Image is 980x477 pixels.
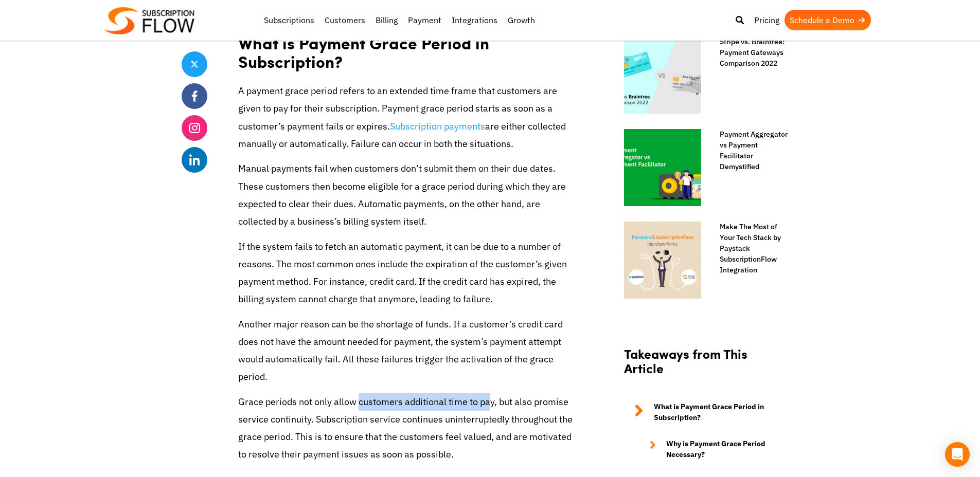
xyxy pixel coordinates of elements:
a: Billing [370,10,403,30]
a: What is Payment Grace Period in Subscription? [624,401,789,423]
img: Payment Aggregator vs Payment Facilitator Demystified [624,129,701,206]
a: Payment Aggregator vs Payment Facilitator Demystified [709,129,789,172]
a: Growth [503,10,540,30]
a: Schedule a Demo [785,10,871,30]
strong: What is Payment Grace Period in Subscription? [238,31,489,74]
a: Integrations [447,10,503,30]
a: Pricing [749,10,785,30]
a: Stripe vs. Braintree: Payment Gateways Comparison 2022 [709,36,789,69]
h2: Takeaways from This Article [624,346,789,387]
a: Why is Payment Grace Period Necessary? [639,438,789,460]
a: Make The Most of Your Tech Stack by Paystack SubscriptionFlow Integration [709,222,789,276]
p: A payment grace period refers to an extended time frame that customers are given to pay for their... [238,82,578,153]
img: Subscriptionflow [104,7,194,34]
a: Payment [403,10,447,30]
strong: What is Payment Grace Period in Subscription? [654,401,789,423]
p: If the system fails to fetch an automatic payment, it can be due to a number of reasons. The most... [238,238,578,308]
div: Open Intercom Messenger [945,442,970,467]
strong: Why is Payment Grace Period Necessary? [666,438,789,460]
a: Subscription payments [390,120,485,132]
p: Grace periods not only allow customers additional time to pay, but also promise service continuit... [238,393,578,464]
img: Paystack & SubscriptionFlow Blend perfectly [624,222,701,299]
p: Manual payments fail when customers don’t submit them on their due dates. These customers then be... [238,160,578,230]
p: Another major reason can be the shortage of funds. If a customer’s credit card does not have the ... [238,316,578,386]
img: Stripe-VS-Braintree [624,36,701,114]
a: Customers [319,10,370,30]
a: Subscriptions [259,10,319,30]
